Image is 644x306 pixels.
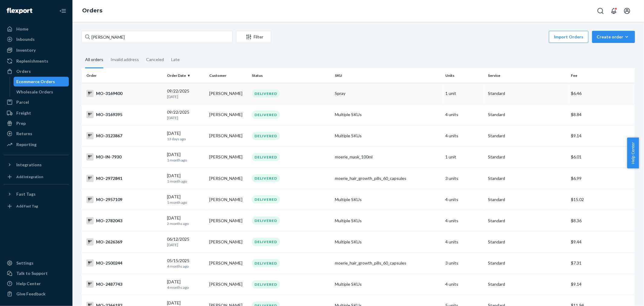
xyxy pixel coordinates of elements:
[167,109,205,120] div: 09/22/2025
[207,189,249,210] td: [PERSON_NAME]
[488,112,566,118] p: Standard
[167,264,205,269] p: 4 months ago
[252,259,280,267] div: DELIVERED
[17,79,55,85] div: Ecommerce Orders
[488,239,566,245] p: Standard
[167,94,205,99] p: [DATE]
[569,274,635,295] td: $9.14
[332,210,443,231] td: Multiple SKUs
[167,158,205,163] p: 1 month ago
[209,73,247,78] div: Customer
[111,52,139,67] div: Invalid address
[16,174,43,179] div: Add Integration
[4,189,69,199] button: Fast Tags
[4,45,69,55] a: Inventory
[167,221,205,226] p: 2 months ago
[167,130,205,142] div: [DATE]
[16,68,31,74] div: Orders
[207,104,249,125] td: [PERSON_NAME]
[335,175,441,181] div: moerie_hair_growth_pills_60_capsules
[4,289,69,299] button: Give Feedback
[4,279,69,288] a: Help Center
[4,119,69,128] a: Prep
[252,280,280,288] div: DELIVERED
[332,104,443,125] td: Multiple SKUs
[332,231,443,252] td: Multiple SKUs
[16,99,29,105] div: Parcel
[608,5,620,17] button: Open notifications
[207,231,249,252] td: [PERSON_NAME]
[167,242,205,247] p: [DATE]
[236,34,271,40] div: Filter
[167,285,205,290] p: 4 months ago
[16,270,48,276] div: Talk to Support
[16,191,36,197] div: Fast Tags
[86,196,162,203] div: MO-2957109
[443,168,486,189] td: 3 units
[443,68,486,83] th: Units
[207,252,249,274] td: [PERSON_NAME]
[443,125,486,146] td: 4 units
[167,258,205,269] div: 05/15/2025
[592,31,635,43] button: Create order
[443,274,486,295] td: 4 units
[627,138,639,168] button: Help Center
[332,274,443,295] td: Multiple SKUs
[16,291,46,297] div: Give Feedback
[86,132,162,139] div: MO-3123867
[335,154,441,160] div: moerie_mask_100ml
[16,26,28,32] div: Home
[14,87,69,97] a: Wholesale Orders
[167,200,205,205] p: 1 month ago
[16,162,42,168] div: Integrations
[167,151,205,163] div: [DATE]
[569,210,635,231] td: $8.36
[86,153,162,161] div: MO-IN-7930
[443,104,486,125] td: 4 units
[443,83,486,104] td: 1 unit
[4,67,69,76] a: Orders
[85,52,103,68] div: All orders
[4,56,69,66] a: Replenishments
[16,58,48,64] div: Replenishments
[252,195,280,203] div: DELIVERED
[16,281,41,287] div: Help Center
[488,197,566,203] p: Standard
[17,89,53,95] div: Wholesale Orders
[16,203,38,209] div: Add Fast Tag
[86,175,162,182] div: MO-2972841
[488,281,566,287] p: Standard
[4,258,69,268] a: Settings
[443,210,486,231] td: 4 units
[4,108,69,118] a: Freight
[443,231,486,252] td: 4 units
[332,125,443,146] td: Multiple SKUs
[569,252,635,274] td: $7.31
[57,5,69,17] button: Close Navigation
[488,154,566,160] p: Standard
[7,8,32,14] img: Flexport logo
[597,34,630,40] div: Create order
[16,131,32,137] div: Returns
[16,47,36,53] div: Inventory
[335,260,441,266] div: moerie_hair_growth_pills_60_capsules
[207,125,249,146] td: [PERSON_NAME]
[443,146,486,168] td: 1 unit
[488,218,566,224] p: Standard
[443,252,486,274] td: 3 units
[86,238,162,246] div: MO-2626369
[443,189,486,210] td: 4 units
[16,142,37,148] div: Reporting
[4,129,69,138] a: Returns
[86,111,162,118] div: MO-3169395
[16,260,34,266] div: Settings
[14,77,69,86] a: Ecommerce Orders
[569,68,635,83] th: Fee
[167,236,205,247] div: 06/12/2025
[488,133,566,139] p: Standard
[77,2,107,20] ol: breadcrumbs
[569,125,635,146] td: $9.14
[4,34,69,44] a: Inbounds
[16,120,26,126] div: Prep
[86,90,162,97] div: MO-3169400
